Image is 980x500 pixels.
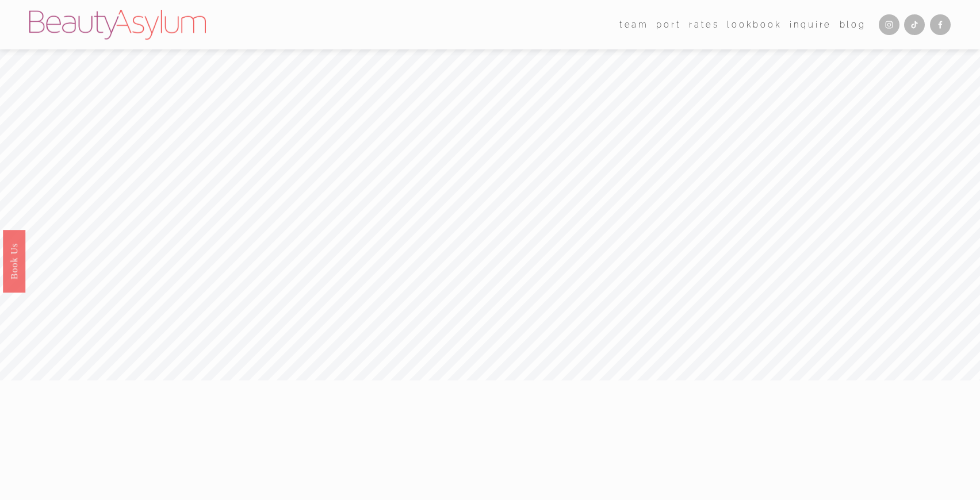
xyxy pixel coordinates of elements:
a: port [656,16,681,33]
img: Beauty Asylum | Bridal Hair &amp; Makeup Charlotte &amp; Atlanta [29,10,206,40]
a: Blog [840,16,866,33]
a: Inquire [790,16,832,33]
span: team [619,17,649,33]
a: TikTok [904,14,925,35]
a: Rates [689,16,719,33]
a: Book Us [3,230,25,293]
a: Facebook [930,14,951,35]
a: Instagram [879,14,899,35]
a: folder dropdown [619,16,649,33]
a: Lookbook [727,16,782,33]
